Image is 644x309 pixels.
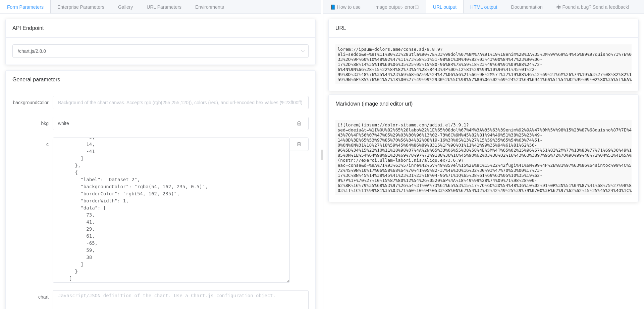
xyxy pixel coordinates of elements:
[12,96,53,109] label: backgroundColor
[335,120,632,195] code: [![lorem](ipsum://dolor-sitame.con/adipi.el/3.9.1?sed=doeiu&t=%1I%0U%82%65%28labo%22%1E%65%08dol%...
[12,25,44,31] span: API Endpoint
[12,77,60,82] span: General parameters
[335,101,413,107] span: Markdown (image and editor url)
[53,96,309,109] input: Background of the chart canvas. Accepts rgb (rgb(255,255,120)), colors (red), and url-encoded hex...
[12,138,53,151] label: c
[433,4,457,10] span: URL output
[470,4,497,10] span: HTML output
[330,4,361,10] span: 📘 How to use
[53,117,290,130] input: Background of the chart canvas. Accepts rgb (rgb(255,255,120)), colors (red), and url-encoded hex...
[12,44,309,58] input: Select
[7,4,44,10] span: Form Parameters
[556,4,629,10] span: 🕷 Found a bug? Send a feedback!
[402,4,419,10] span: - error
[335,44,632,84] code: lorem://ipsum-dolors.ame/conse.ad/9.8.9?eli=seddo&e=%9T%1I%80%23%28utla%90%7E%33%99dol%07%8M%7A%9...
[195,4,224,10] span: Environments
[12,117,53,130] label: bkg
[147,4,181,10] span: URL Parameters
[12,290,53,304] label: chart
[118,4,133,10] span: Gallery
[374,4,419,10] span: Image output
[335,25,346,31] span: URL
[511,4,543,10] span: Documentation
[57,4,104,10] span: Enterprise Parameters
